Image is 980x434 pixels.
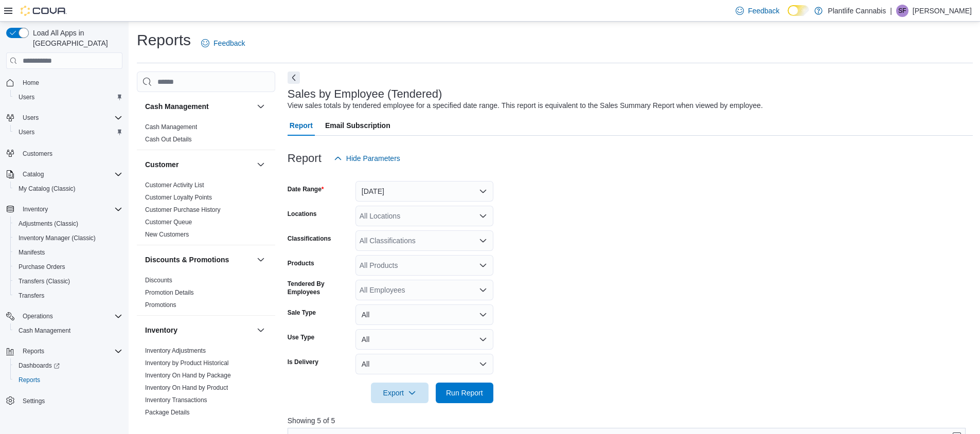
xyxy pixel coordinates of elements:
span: Customer Loyalty Points [145,193,212,202]
span: SF [898,5,906,17]
h3: Discounts & Promotions [145,255,229,265]
span: Catalog [19,168,122,180]
button: Reports [10,373,127,387]
span: Transfers (Classic) [14,275,122,287]
button: [DATE] [355,181,493,202]
a: Cash Out Details [145,136,192,143]
button: All [355,354,493,374]
a: Promotions [145,301,176,309]
a: Adjustments (Classic) [14,218,82,230]
span: Inventory Transactions [145,396,207,404]
span: Inventory [19,203,122,215]
span: Promotion Details [145,288,194,297]
span: Feedback [748,6,779,16]
span: Transfers (Classic) [19,277,70,285]
a: Feedback [197,33,249,53]
button: Inventory [145,325,253,335]
button: Next [288,71,300,84]
span: Promotions [145,301,176,309]
span: Report [290,115,313,136]
a: Purchase Orders [14,261,69,273]
h3: Report [288,152,322,165]
span: Reports [23,347,44,355]
a: Users [14,91,39,103]
a: Customers [19,148,57,160]
label: Tendered By Employees [288,280,351,296]
button: Hide Parameters [330,148,404,169]
a: Home [19,77,43,89]
span: Home [23,79,39,87]
span: Settings [23,397,45,405]
span: Settings [19,394,122,407]
h3: Customer [145,159,179,170]
label: Use Type [288,333,314,341]
span: New Customers [145,230,189,239]
span: Dashboards [19,361,60,370]
span: Customer Purchase History [145,206,221,214]
a: Users [14,126,39,138]
span: Inventory [23,205,48,213]
span: Manifests [14,246,122,259]
div: View sales totals by tendered employee for a specified date range. This report is equivalent to t... [288,100,763,111]
h1: Reports [137,30,191,50]
button: Inventory Manager (Classic) [10,231,127,245]
a: Transfers [14,290,48,302]
button: All [355,329,493,350]
span: Inventory Manager (Classic) [14,232,122,244]
a: Package Details [145,409,190,416]
span: Dark Mode [788,16,788,16]
span: Inventory Adjustments [145,347,206,355]
button: Open list of options [479,212,487,220]
label: Sale Type [288,309,316,317]
button: Adjustments (Classic) [10,216,127,231]
button: Open list of options [479,237,487,245]
button: Reports [19,345,48,357]
p: | [890,5,892,17]
a: Promotion Details [145,289,194,296]
span: Inventory On Hand by Product [145,384,228,392]
div: Susan Firkola [896,5,908,17]
span: Customer Queue [145,218,192,226]
span: Package Details [145,408,190,417]
a: Dashboards [14,359,64,372]
a: Customer Purchase History [145,206,221,213]
span: Transfers [19,292,44,300]
a: New Customers [145,231,189,238]
h3: Inventory [145,325,177,335]
span: Run Report [446,388,483,398]
label: Is Delivery [288,358,318,366]
a: Customer Loyalty Points [145,194,212,201]
a: Cash Management [14,324,75,337]
button: Export [371,383,429,403]
span: Operations [23,312,53,320]
span: Cash Management [145,123,197,131]
button: Inventory [19,203,52,215]
img: Cova [21,6,67,16]
button: Catalog [19,168,48,180]
p: Showing 5 of 5 [288,415,973,426]
a: Cash Management [145,123,197,131]
button: Cash Management [145,101,253,112]
a: Transfers (Classic) [14,275,74,287]
button: Users [10,125,127,139]
a: Inventory On Hand by Product [145,384,228,391]
button: Cash Management [10,323,127,338]
button: Manifests [10,245,127,260]
button: Settings [2,393,127,408]
a: Discounts [145,277,172,284]
button: Run Report [436,383,493,403]
span: Users [14,91,122,103]
button: Operations [2,309,127,323]
span: Home [19,76,122,89]
a: My Catalog (Classic) [14,183,80,195]
span: Adjustments (Classic) [19,220,78,228]
span: Purchase Orders [14,261,122,273]
button: Reports [2,344,127,358]
span: Reports [19,376,40,384]
span: Adjustments (Classic) [14,218,122,230]
span: Customer Activity List [145,181,204,189]
span: Inventory Manager (Classic) [19,234,96,242]
span: Purchase Orders [19,263,65,271]
button: My Catalog (Classic) [10,182,127,196]
span: Operations [19,310,122,322]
